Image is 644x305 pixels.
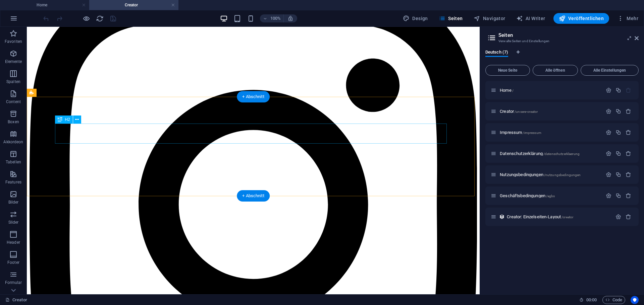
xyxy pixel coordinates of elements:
div: Duplizieren [615,108,621,114]
div: Datenschutzerklärung/datenschutzerklaerung [498,151,602,156]
p: Formular [5,280,22,285]
div: Duplizieren [615,130,621,135]
span: Klick, um Seite zu öffnen [500,130,541,135]
p: Boxen [8,119,19,125]
span: Klick, um Seite zu öffnen [507,214,573,219]
p: Header [7,240,20,245]
button: Veröffentlichen [553,13,609,24]
h6: 100% [270,14,281,22]
i: Seite neu laden [96,15,104,22]
p: Slider [8,220,19,225]
a: Klick, um Auswahl aufzuheben. Doppelklick öffnet Seitenverwaltung [5,296,27,304]
span: Neue Seite [488,68,527,72]
span: : [591,297,592,302]
div: Sprachen-Tabs [485,50,639,62]
div: Creator: Einzelseiten-Layout/creator [505,215,612,219]
span: /creator [561,215,573,219]
span: Alle Einstellungen [584,68,636,72]
span: AI Writer [516,15,545,22]
div: Entfernen [626,193,631,199]
div: Einstellungen [606,151,611,156]
span: H2 [65,118,70,122]
div: Entfernen [626,214,631,220]
span: Klick, um Seite zu öffnen [500,151,580,156]
span: Alle öffnen [536,68,575,72]
button: Mehr [614,13,641,24]
div: Entfernen [626,130,631,135]
span: /unsere-creator [515,110,538,113]
button: AI Writer [514,13,548,24]
div: Geschäftsbedingungen/agbs [498,194,602,198]
h2: Seiten [498,32,639,38]
span: Deutsch (7) [485,48,508,58]
div: + Abschnitt [237,91,270,102]
span: /impressum [523,131,541,135]
h3: Verwalte Seiten und Einstellungen [498,38,625,44]
div: Einstellungen [606,130,611,135]
div: Duplizieren [615,151,621,156]
button: Navigator [471,13,508,24]
span: /nutzungsbedingungen [544,173,581,177]
div: Duplizieren [615,87,621,93]
div: Nutzungsbedingungen/nutzungsbedingungen [498,172,602,177]
button: Alle öffnen [533,65,578,76]
span: / [512,89,514,92]
div: Dieses Layout wird als Template für alle Einträge dieser Collection genutzt (z.B. ein Blog Post).... [499,214,505,220]
button: reload [96,14,104,22]
span: Creator [500,109,538,114]
button: 100% [260,14,284,22]
div: + Abschnitt [237,190,270,202]
span: Design [403,15,428,22]
div: Duplizieren [615,193,621,199]
div: Einstellungen [615,214,621,220]
button: Seiten [436,13,466,24]
div: Entfernen [626,108,631,114]
div: Entfernen [626,151,631,156]
span: Navigator [474,15,505,22]
p: Spalten [6,79,20,84]
button: Neue Seite [485,65,530,76]
p: Favoriten [5,39,22,44]
span: Klick, um Seite zu öffnen [500,88,514,93]
div: Duplizieren [615,172,621,177]
p: Elemente [5,59,22,64]
div: Einstellungen [606,87,611,93]
span: Code [605,296,622,304]
span: Veröffentlichen [559,15,604,22]
div: Einstellungen [606,193,611,199]
p: Content [6,99,21,104]
i: Bei Größenänderung Zoomstufe automatisch an das gewählte Gerät anpassen. [287,15,293,21]
h6: Session-Zeit [579,296,597,304]
button: Code [602,296,625,304]
div: Design (Strg+Alt+Y) [400,13,431,24]
div: Home/ [498,88,602,92]
p: Features [5,179,21,185]
span: Seiten [439,15,463,22]
span: /agbs [546,194,555,198]
p: Akkordeon [3,139,23,145]
button: Design [400,13,431,24]
span: Klick, um Seite zu öffnen [500,172,581,177]
div: Impressum/impressum [498,130,602,135]
span: Klick, um Seite zu öffnen [500,193,555,198]
div: Creator/unsere-creator [498,109,602,113]
button: Klicke hier, um den Vorschau-Modus zu verlassen [82,14,90,22]
div: Einstellungen [606,108,611,114]
h4: Creator [89,1,178,9]
span: Mehr [617,15,638,22]
div: Die Startseite kann nicht gelöscht werden [626,87,631,93]
button: Alle Einstellungen [581,65,639,76]
p: Footer [7,260,19,265]
button: Usercentrics [631,296,639,304]
span: 00 00 [586,296,597,304]
div: Einstellungen [606,172,611,177]
p: Tabellen [6,159,21,165]
p: Bilder [8,200,19,205]
div: Entfernen [626,172,631,177]
span: /datenschutzerklaerung [543,152,580,156]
